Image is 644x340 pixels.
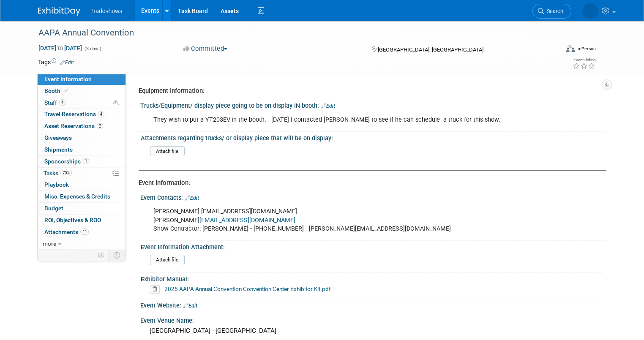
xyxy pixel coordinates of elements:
[38,144,126,155] a: Shipments
[139,87,600,95] div: Equipment Information:
[573,58,595,62] div: Event Rating
[56,45,64,52] span: to
[139,179,600,188] div: Event Information:
[140,314,606,325] div: Event Venue Name:
[38,97,126,109] a: Staff4
[38,156,126,167] a: Sponsorships1
[64,88,68,93] i: Booth reservation complete
[44,158,89,165] span: Sponsorships
[185,195,199,201] a: Edit
[44,205,63,212] span: Budget
[44,134,72,141] span: Giveaways
[147,324,600,337] div: [GEOGRAPHIC_DATA] - [GEOGRAPHIC_DATA]
[44,193,110,200] span: Misc. Expenses & Credits
[199,217,295,224] a: [EMAIL_ADDRESS][DOMAIN_NAME]
[44,228,89,235] span: Attachments
[141,273,603,283] div: Exhibitor Manual:
[147,203,516,237] div: [PERSON_NAME] [EMAIL_ADDRESS][DOMAIN_NAME] [PERSON_NAME] Show Contractor: [PERSON_NAME] - [PHONE_...
[147,112,516,128] div: They wish to put a YT203EV in the booth. [DATE] I contacted [PERSON_NAME] to see if he can schedu...
[44,217,101,223] span: ROI, Objectives & ROO
[98,111,104,117] span: 4
[94,250,109,261] td: Personalize Event Tab Strip
[44,111,104,117] span: Travel Reservations
[38,226,126,238] a: Attachments44
[140,99,606,110] div: Trucks/Equipment/ display piece going to be on display IN booth:
[513,44,596,57] div: Event Format
[38,132,126,144] a: Giveaways
[378,46,483,53] span: [GEOGRAPHIC_DATA], [GEOGRAPHIC_DATA]
[44,99,65,106] span: Staff
[38,73,126,85] a: Event Information
[38,179,126,190] a: Playbook
[544,8,563,14] span: Search
[108,250,126,261] td: Toggle Event Tabs
[582,3,598,19] img: Kay Reynolds
[90,8,123,14] span: Tradeshows
[532,4,571,19] a: Search
[44,76,92,82] span: Event Information
[35,25,548,41] div: AAPA Annual Convention
[576,46,596,52] div: In-Person
[180,44,231,53] button: Committed
[38,215,126,226] a: ROI, Objectives & ROO
[44,87,70,94] span: Booth
[84,46,101,52] span: (3 days)
[60,170,72,176] span: 70%
[140,299,606,310] div: Event Website:
[38,238,126,250] a: more
[38,191,126,202] a: Misc. Expenses & Credits
[113,99,119,107] span: Potential Scheduling Conflict -- at least one attendee is tagged in another overlapping event.
[164,286,331,292] a: 2025 AAPA Annual Convention Convention Center Exhibitor Kit.pdf
[321,103,335,109] a: Edit
[43,240,56,247] span: more
[44,122,103,129] span: Asset Reservations
[141,132,603,142] div: Attachments regarding trucks/ or display piece that will be on display:
[44,181,69,188] span: Playbook
[83,158,89,164] span: 1
[38,168,126,179] a: Tasks70%
[38,58,74,66] td: Tags
[38,44,82,52] span: [DATE] [DATE]
[566,45,575,52] img: Format-Inperson.png
[183,303,197,309] a: Edit
[80,228,89,235] span: 44
[38,203,126,214] a: Budget
[38,120,126,132] a: Asset Reservations2
[44,170,72,177] span: Tasks
[140,191,606,202] div: Event Contacts:
[38,85,126,97] a: Booth
[60,60,74,65] a: Edit
[150,286,163,292] a: Delete attachment?
[97,123,103,129] span: 2
[141,241,603,251] div: Event Information Attachment:
[44,146,73,153] span: Shipments
[38,7,80,16] img: ExhibitDay
[59,99,65,106] span: 4
[38,109,126,120] a: Travel Reservations4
